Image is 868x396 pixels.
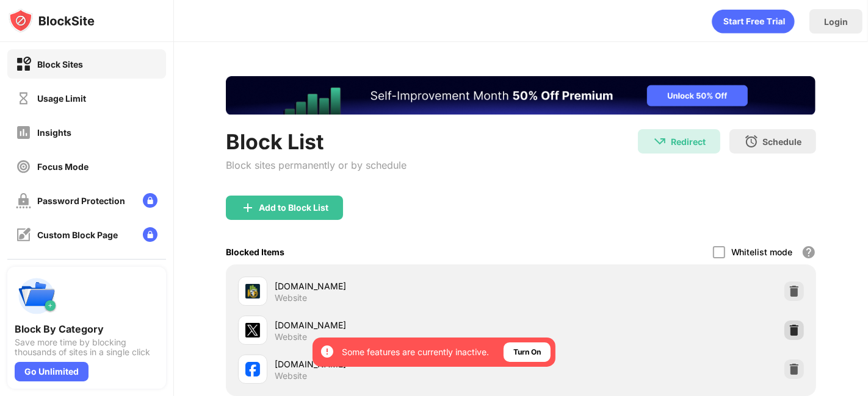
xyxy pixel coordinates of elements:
div: Custom Block Page [37,230,118,240]
div: Website [275,331,307,342]
div: Blocked Items [226,247,284,257]
div: Website [275,370,307,381]
div: Turn On [513,346,541,358]
img: favicons [245,362,260,377]
div: Redirect [671,136,706,147]
div: Block Sites [37,59,83,69]
div: Block By Category [15,323,159,335]
img: lock-menu.svg [143,227,157,242]
img: error-circle-white.svg [320,344,335,359]
img: insights-off.svg [16,125,31,140]
div: Go Unlimited [15,362,89,381]
div: [DOMAIN_NAME] [275,319,521,331]
div: Website [275,292,307,303]
img: favicons [245,323,260,338]
div: [DOMAIN_NAME] [275,358,521,370]
div: Login [824,16,848,27]
div: Add to Block List [259,203,328,213]
div: Save more time by blocking thousands of sites in a single click [15,338,159,357]
div: Password Protection [37,196,125,206]
div: [DOMAIN_NAME] [275,280,521,292]
iframe: Banner [226,76,816,115]
div: Schedule [762,136,801,147]
div: Some features are currently inactive. [342,346,489,358]
div: Block List [226,129,407,154]
img: logo-blocksite.svg [9,9,95,33]
div: Block sites permanently or by schedule [226,159,407,171]
div: Usage Limit [37,93,86,104]
div: Insights [37,127,71,138]
img: focus-off.svg [16,159,31,174]
div: animation [712,9,795,34]
img: block-on.svg [16,57,31,72]
img: customize-block-page-off.svg [16,227,31,242]
img: lock-menu.svg [143,193,157,208]
img: password-protection-off.svg [16,193,31,208]
img: push-categories.svg [15,274,59,318]
div: Focus Mode [37,161,89,172]
div: Whitelist mode [731,247,793,257]
img: time-usage-off.svg [16,91,31,106]
img: favicons [245,284,260,299]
